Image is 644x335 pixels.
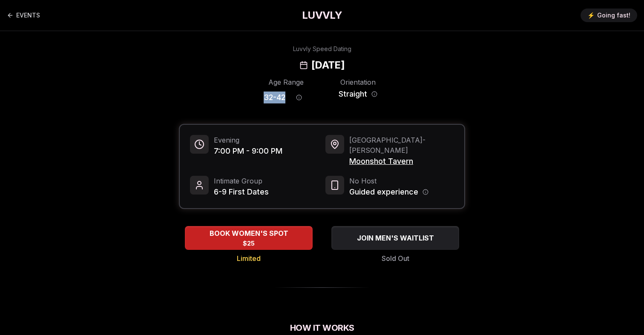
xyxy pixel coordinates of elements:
[264,92,285,103] span: 32 - 42
[302,9,342,22] a: LUVVLY
[349,186,418,198] span: Guided experience
[293,45,351,53] div: Luvvly Speed Dating
[587,11,595,20] span: ⚡️
[214,135,282,145] span: Evening
[208,228,290,238] span: BOOK WOMEN'S SPOT
[349,135,454,155] span: [GEOGRAPHIC_DATA] - [PERSON_NAME]
[243,239,255,248] span: $25
[311,58,345,72] h2: [DATE]
[349,176,428,186] span: No Host
[214,186,269,198] span: 6-9 First Dates
[355,233,436,243] span: JOIN MEN'S WAITLIST
[349,155,454,167] span: Moonshot Tavern
[214,176,269,186] span: Intimate Group
[339,88,367,100] span: Straight
[290,88,308,107] button: Age range information
[382,253,409,263] span: Sold Out
[185,226,313,250] button: BOOK WOMEN'S SPOT - Limited
[237,253,261,263] span: Limited
[336,77,380,87] div: Orientation
[331,226,459,250] button: JOIN MEN'S WAITLIST - Sold Out
[214,145,282,157] span: 7:00 PM - 9:00 PM
[179,322,465,334] h2: How It Works
[371,91,377,97] button: Orientation information
[423,189,428,195] button: Host information
[264,77,308,87] div: Age Range
[597,11,630,20] span: Going fast!
[7,7,40,24] a: Back to events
